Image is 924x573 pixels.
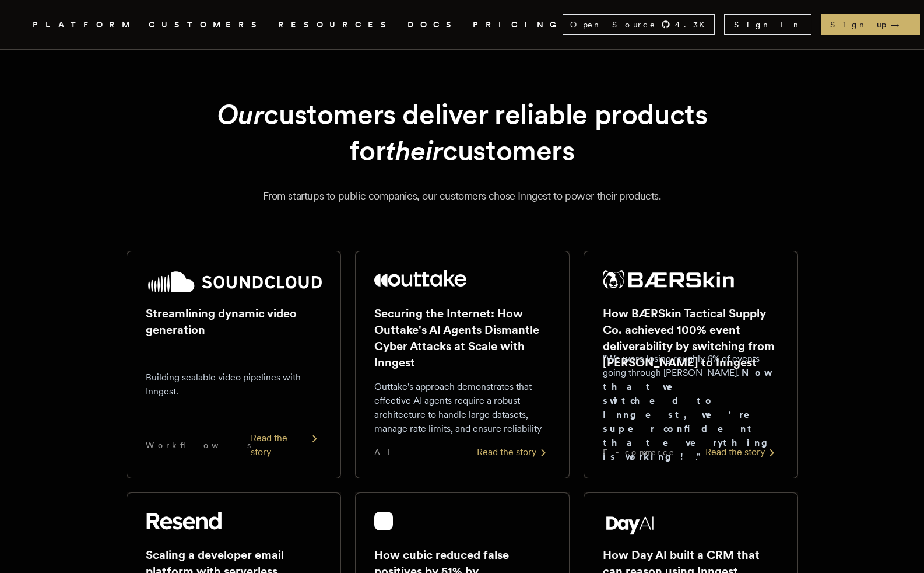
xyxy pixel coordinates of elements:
[374,512,393,530] img: cubic
[603,305,779,371] h2: How BÆRSkin Tactical Supply Co. achieved 100% event deliverability by switching from [PERSON_NAME...
[146,512,222,530] img: Resend
[146,439,251,451] span: Workflows
[154,96,770,169] h1: customers deliver reliable products for customers
[477,445,550,459] div: Read the story
[385,134,442,167] em: their
[33,18,135,32] button: PLATFORM
[149,18,264,32] a: CUSTOMERS
[47,188,877,204] p: From startups to public companies, our customers chose Inngest to power their products.
[603,352,779,464] p: "We were losing roughly 6% of events going through [PERSON_NAME]. ."
[675,19,712,30] span: 4.3 K
[146,270,322,294] img: SoundCloud
[374,270,467,286] img: Outtake
[705,445,779,459] div: Read the story
[821,14,920,35] a: Sign up
[584,251,798,478] a: BÆRSkin Tactical Supply Co. logoHow BÆRSkin Tactical Supply Co. achieved 100% event deliverabilit...
[603,367,777,462] strong: Now that we switched to Inngest, we're super confident that everything is working!
[603,270,735,289] img: BÆRSkin Tactical Supply Co.
[374,305,550,371] h2: Securing the Internet: How Outtake's AI Agents Dismantle Cyber Attacks at Scale with Inngest
[217,97,264,131] em: Our
[146,305,322,338] h2: Streamlining dynamic video generation
[278,18,394,32] button: RESOURCES
[374,380,550,436] p: Outtake's approach demonstrates that effective AI agents require a robust architecture to handle ...
[355,251,570,478] a: Outtake logoSecuring the Internet: How Outtake's AI Agents Dismantle Cyber Attacks at Scale with ...
[374,446,400,458] span: AI
[146,371,322,399] p: Building scalable video pipelines with Inngest.
[603,512,658,535] img: Day AI
[603,446,675,458] span: E-commerce
[251,431,322,459] div: Read the story
[891,19,911,30] span: →
[724,14,811,35] a: Sign In
[473,18,563,32] a: PRICING
[570,19,656,30] span: Open Source
[407,18,459,32] a: DOCS
[127,251,341,478] a: SoundCloud logoStreamlining dynamic video generationBuilding scalable video pipelines with Innges...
